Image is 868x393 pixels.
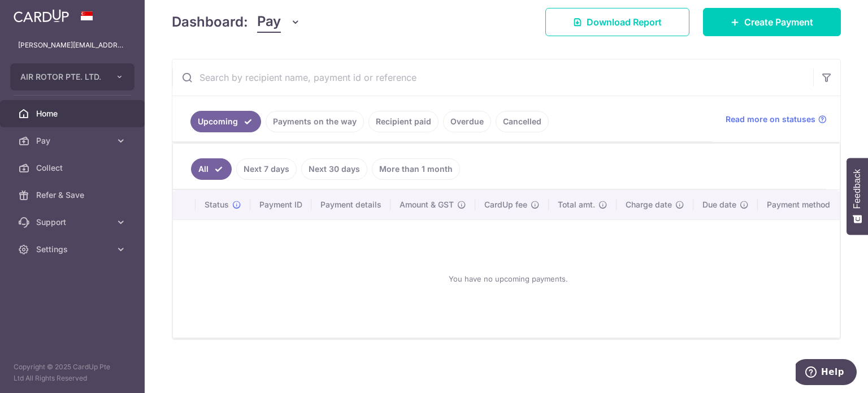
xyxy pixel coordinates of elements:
[36,244,111,255] span: Settings
[626,199,672,210] span: Charge date
[847,158,868,235] button: Feedback - Show survey
[484,199,527,210] span: CardUp fee
[400,199,454,210] span: Amount & GST
[14,9,69,23] img: CardUp
[257,11,301,33] button: Pay
[36,189,111,201] span: Refer & Save
[368,111,439,132] a: Recipient paid
[301,158,367,180] a: Next 30 days
[744,15,813,29] span: Create Payment
[311,190,390,219] th: Payment details
[852,169,862,209] span: Feedback
[172,59,813,96] input: Search by recipient name, payment id or reference
[726,114,827,125] a: Read more on statuses
[36,108,111,119] span: Home
[18,40,127,51] p: [PERSON_NAME][EMAIL_ADDRESS][PERSON_NAME][DOMAIN_NAME]
[205,199,229,210] span: Status
[172,12,248,32] h4: Dashboard:
[10,63,134,90] button: AIR ROTOR PTE. LTD.
[266,111,364,132] a: Payments on the way
[726,114,815,125] span: Read more on statuses
[587,15,662,29] span: Download Report
[20,71,104,83] span: AIR ROTOR PTE. LTD.
[36,162,111,174] span: Collect
[796,359,857,387] iframe: Opens a widget where you can find more information
[372,158,460,180] a: More than 1 month
[758,190,844,219] th: Payment method
[190,111,261,132] a: Upcoming
[496,111,549,132] a: Cancelled
[36,135,111,146] span: Pay
[236,158,297,180] a: Next 7 days
[703,8,841,36] a: Create Payment
[443,111,491,132] a: Overdue
[558,199,595,210] span: Total amt.
[545,8,689,36] a: Download Report
[257,11,281,33] span: Pay
[250,190,311,219] th: Payment ID
[702,199,736,210] span: Due date
[186,229,830,329] div: You have no upcoming payments.
[36,217,111,228] span: Support
[191,158,232,180] a: All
